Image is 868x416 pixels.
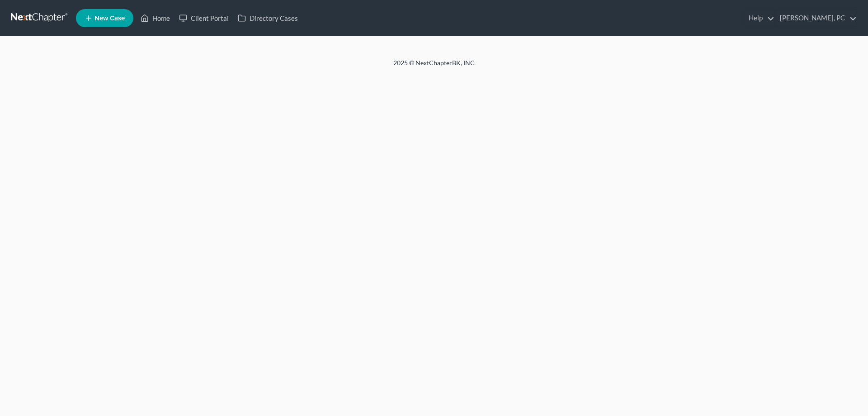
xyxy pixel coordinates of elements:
[176,58,692,75] div: 2025 © NextChapterBK, INC
[175,10,233,26] a: Client Portal
[744,10,774,26] a: Help
[775,10,857,26] a: [PERSON_NAME], PC
[233,10,302,26] a: Directory Cases
[76,9,133,27] new-legal-case-button: New Case
[136,10,175,26] a: Home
